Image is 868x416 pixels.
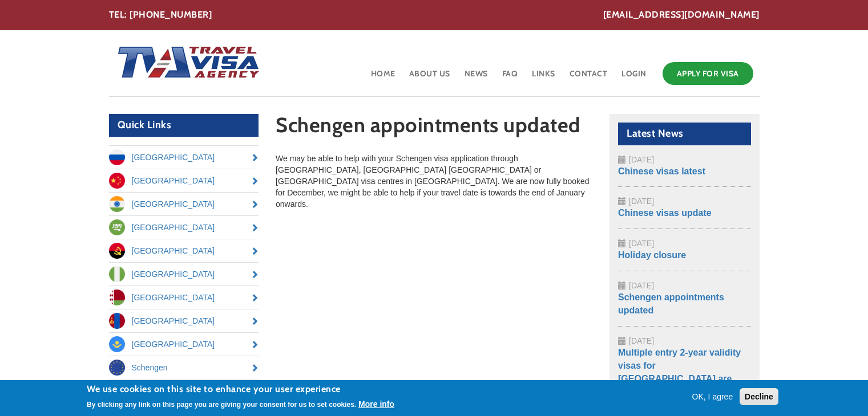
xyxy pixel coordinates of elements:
a: Chinese visas update [618,208,712,218]
p: By clicking any link on this page you are giving your consent for us to set cookies. [87,401,356,409]
a: [EMAIL_ADDRESS][DOMAIN_NAME] [603,9,760,22]
button: Decline [740,388,778,405]
h2: Latest News [618,123,751,145]
span: [DATE] [629,281,654,290]
a: Holiday closure [618,250,686,260]
a: [GEOGRAPHIC_DATA] [109,146,259,169]
img: Home [109,35,261,92]
a: Chinese visas latest [618,166,705,176]
span: [DATE] [629,155,654,164]
h1: Schengen appointments updated [276,114,592,142]
a: [GEOGRAPHIC_DATA] [109,263,259,286]
div: TEL: [PHONE_NUMBER] [109,9,760,22]
a: [GEOGRAPHIC_DATA] [109,239,259,262]
a: News [463,59,489,96]
a: [GEOGRAPHIC_DATA] [109,309,259,332]
a: Login [620,59,648,96]
a: FAQ [501,59,519,96]
a: Links [531,59,556,96]
a: [GEOGRAPHIC_DATA] [109,193,259,215]
a: Home [370,59,397,96]
a: Contact [568,59,609,96]
span: [DATE] [629,197,654,206]
a: [GEOGRAPHIC_DATA] [109,216,259,239]
a: [GEOGRAPHIC_DATA] [109,286,259,309]
a: Schengen [109,356,259,379]
a: Schengen appointments updated [618,292,724,315]
h2: We use cookies on this site to enhance your user experience [87,383,394,395]
a: About Us [408,59,451,96]
a: [GEOGRAPHIC_DATA] [109,333,259,356]
p: We may be able to help with your Schengen visa application through [GEOGRAPHIC_DATA], [GEOGRAPHIC... [276,153,592,210]
a: [GEOGRAPHIC_DATA] [109,169,259,192]
a: Multiple entry 2-year validity visas for [GEOGRAPHIC_DATA] are back! [618,348,741,397]
span: [DATE] [629,239,654,248]
button: More info [358,398,394,410]
span: [DATE] [629,336,654,345]
a: Apply for Visa [663,62,753,85]
button: OK, I agree [688,391,738,402]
